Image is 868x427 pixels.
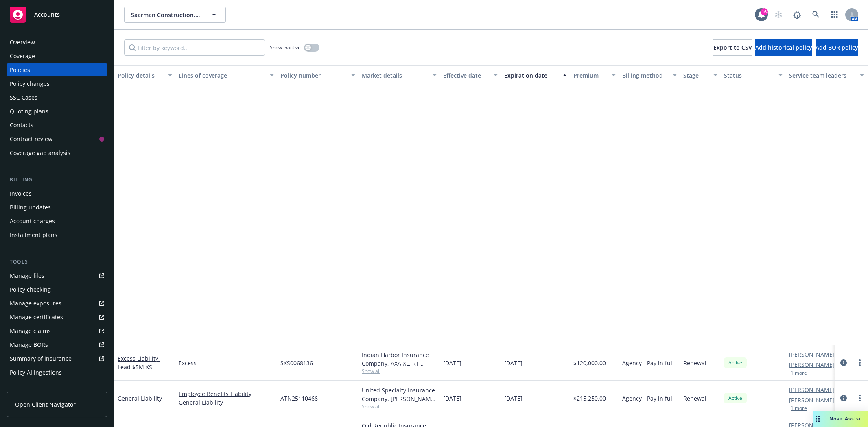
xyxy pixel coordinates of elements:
div: Service team leaders [789,71,855,80]
span: Export to CSV [713,44,752,51]
a: Overview [7,36,107,49]
div: Manage BORs [10,338,48,351]
div: Coverage [10,50,35,63]
div: SSC Cases [10,91,37,104]
a: Manage BORs [7,338,107,351]
a: Search [808,7,824,23]
div: Market details [362,71,428,80]
div: Manage claims [10,325,51,338]
a: Quoting plans [7,105,107,118]
a: Invoices [7,187,107,200]
a: Coverage gap analysis [7,146,107,159]
div: Policy details [118,71,163,80]
a: General Liability [179,398,274,407]
a: [PERSON_NAME] [789,360,835,369]
a: Start snowing [770,7,787,23]
button: Nova Assist [813,411,868,427]
button: Add historical policy [755,39,812,56]
a: Employee Benefits Liability [179,390,274,398]
button: Market details [359,65,440,85]
span: Add BOR policy [816,44,858,51]
div: Manage exposures [10,297,61,310]
button: Premium [570,65,619,85]
div: Manage certificates [10,311,63,324]
button: Service team leaders [786,65,867,85]
span: Saarman Construction, Ltd. [131,11,201,19]
div: Coverage gap analysis [10,146,70,159]
a: Manage certificates [7,311,107,324]
span: Renewal [683,394,706,403]
span: Active [727,394,743,402]
a: Coverage [7,50,107,63]
button: 1 more [791,406,807,411]
span: Accounts [34,11,60,18]
a: more [855,358,865,368]
div: Policies [10,63,30,76]
span: Nova Assist [829,415,861,422]
div: Billing [7,176,107,184]
a: circleInformation [839,393,848,403]
div: Overview [10,36,35,49]
div: Status [724,71,774,80]
button: Lines of coverage [175,65,277,85]
div: Installment plans [10,229,57,242]
button: Stage [680,65,721,85]
button: Policy number [277,65,359,85]
span: Show all [362,368,437,375]
button: Billing method [619,65,680,85]
a: [PERSON_NAME] [789,386,835,394]
a: Summary of insurance [7,352,107,365]
div: Billing updates [10,201,51,214]
div: Policy checking [10,283,51,296]
a: Policy AI ingestions [7,366,107,379]
div: Policy AI ingestions [10,366,62,379]
button: Status [721,65,786,85]
span: SXS0068136 [280,359,313,367]
div: Lines of coverage [179,71,265,80]
span: [DATE] [443,394,461,403]
button: 1 more [791,370,807,375]
button: Expiration date [501,65,570,85]
a: Contacts [7,119,107,132]
span: $215,250.00 [573,394,606,403]
a: Contract review [7,133,107,146]
input: Filter by keyword... [124,39,265,56]
span: [DATE] [504,359,523,367]
a: Accounts [7,3,107,26]
a: SSC Cases [7,91,107,104]
a: Report a Bug [789,7,805,23]
span: Add historical policy [755,44,812,51]
button: Add BOR policy [816,39,858,56]
span: ATN25110466 [280,394,318,403]
a: [PERSON_NAME] [789,396,835,404]
span: Agency - Pay in full [622,359,674,367]
span: Active [727,359,743,366]
button: Policy details [114,65,175,85]
div: Account charges [10,215,55,228]
div: Indian Harbor Insurance Company, AXA XL, RT Specialty Insurance Services, LLC (RSG Specialty, LLC) [362,351,437,368]
a: Switch app [826,7,843,23]
a: Policies [7,63,107,76]
div: Summary of insurance [10,352,72,365]
button: Export to CSV [713,39,752,56]
div: Contacts [10,119,33,132]
a: Installment plans [7,229,107,242]
div: Premium [573,71,607,80]
div: Policy changes [10,77,50,90]
a: more [855,393,865,403]
span: Show inactive [270,44,301,51]
a: Manage exposures [7,297,107,310]
span: Show all [362,403,437,410]
span: Open Client Navigator [15,400,76,409]
div: Policy number [280,71,346,80]
div: Quoting plans [10,105,48,118]
a: Excess Liability [118,355,160,371]
div: Tools [7,258,107,266]
span: Renewal [683,359,706,367]
a: General Liability [118,394,162,402]
a: circleInformation [839,358,848,368]
a: Manage claims [7,325,107,338]
div: United Specialty Insurance Company, [PERSON_NAME] Insurance, RT Specialty Insurance Services, LLC... [362,386,437,403]
a: [PERSON_NAME] [789,350,835,359]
